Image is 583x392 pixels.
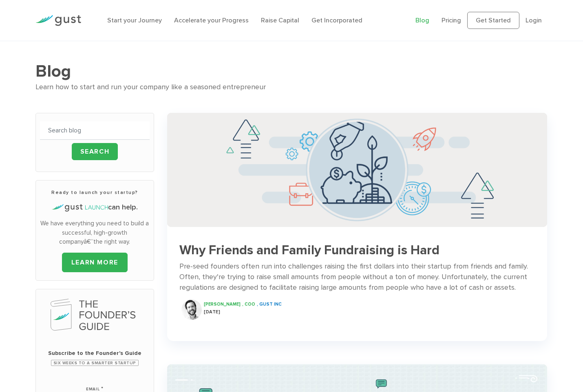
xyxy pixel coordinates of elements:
[181,300,202,320] img: Ryan Nash
[167,113,547,328] a: Successful Startup Founders Invest In Their Own Ventures 0742d64fd6a698c3cfa409e71c3cc4e5620a7e72...
[72,143,118,160] input: Search
[179,243,534,258] h3: Why Friends and Family Fundraising is Hard
[35,61,548,81] h1: Blog
[51,360,139,366] span: Six Weeks to a Smarter Startup
[40,202,150,213] h4: can help.
[167,113,547,227] img: Successful Startup Founders Invest In Their Own Ventures 0742d64fd6a698c3cfa409e71c3cc4e5620a7e72...
[35,81,548,93] div: Learn how to start and run your company like a seasoned entrepreneur
[242,302,255,307] span: , COO
[526,16,542,24] a: Login
[40,121,150,140] input: Search blog
[257,302,282,307] span: , Gust INC
[179,261,534,293] div: Pre-seed founders often run into challenges raising the first dollars into their startup from fri...
[40,219,150,247] p: We have everything you need to build a successful, high-growth companyâ€”the right way.
[204,302,241,307] span: [PERSON_NAME]
[204,309,220,315] span: [DATE]
[261,16,299,24] a: Raise Capital
[35,15,81,26] img: Gust Logo
[174,16,249,24] a: Accelerate your Progress
[467,12,519,29] a: Get Started
[62,253,128,272] a: LEARN MORE
[107,16,162,24] a: Start your Journey
[415,16,429,24] a: Blog
[40,349,150,357] span: Subscribe to the Founder's Guide
[40,189,150,196] h3: Ready to launch your startup?
[311,16,362,24] a: Get Incorporated
[442,16,461,24] a: Pricing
